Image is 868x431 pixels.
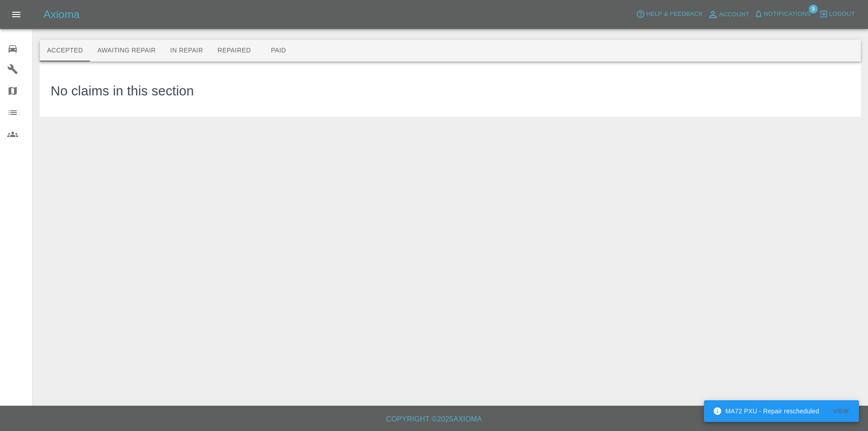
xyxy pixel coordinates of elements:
[646,9,703,19] span: Help & Feedback
[7,413,861,426] h6: Copyright © 2025 Axioma
[817,7,857,21] button: Logout
[764,9,811,19] span: Notifications
[163,40,211,62] button: In Repair
[210,40,258,62] button: Repaired
[5,4,27,25] button: Open drawer
[829,9,855,19] span: Logout
[705,7,752,22] a: Account
[752,7,813,21] button: Notifications
[809,5,818,14] span: 9
[258,40,299,62] button: Paid
[826,404,855,418] button: View
[719,9,750,20] span: Account
[713,403,819,419] div: MA72 PXU - Repair rescheduled
[634,7,705,21] button: Help & Feedback
[90,40,163,62] button: Awaiting Repair
[43,7,80,22] h5: Axioma
[40,40,90,62] button: Accepted
[51,81,194,101] h3: No claims in this section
